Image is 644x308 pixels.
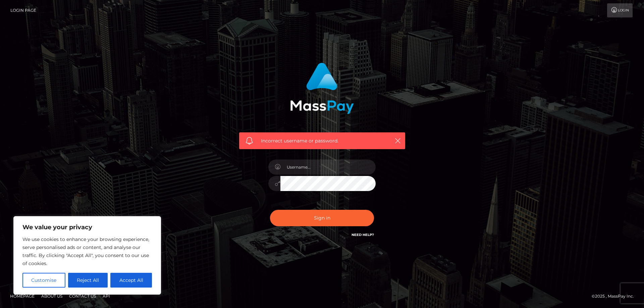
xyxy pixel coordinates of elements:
img: MassPay Login [290,63,354,114]
div: We value your privacy [13,216,161,295]
a: Homepage [7,291,37,301]
div: © 2025 , MassPay Inc. [592,293,639,300]
input: Username... [280,160,376,175]
a: Contact Us [66,291,99,301]
button: Accept All [110,273,152,288]
button: Reject All [68,273,108,288]
a: API [100,291,113,301]
a: Login [607,3,633,17]
button: Customise [22,273,65,288]
p: We use cookies to enhance your browsing experience, serve personalised ads or content, and analys... [22,235,152,267]
a: Login Page [10,3,36,17]
p: We value your privacy [22,223,152,231]
span: Incorrect username or password. [261,137,383,144]
button: Sign in [270,210,374,226]
a: About Us [39,291,65,301]
a: Need Help? [352,233,374,237]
